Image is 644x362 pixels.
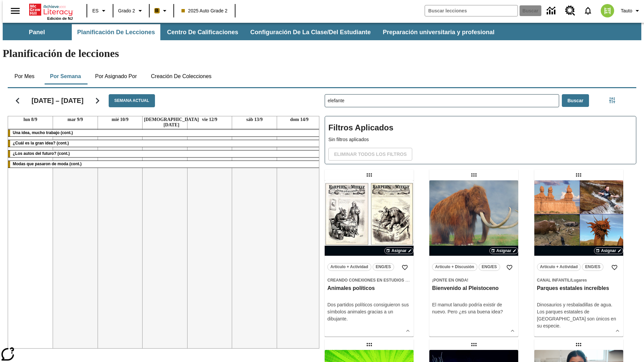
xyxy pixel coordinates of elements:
a: Centro de información [543,2,561,20]
div: Subbarra de navegación [3,24,500,40]
button: Creación de colecciones [146,68,217,84]
span: Artículo + Actividad [330,263,368,270]
div: Lección arrastrable: Pregúntale a la científica: Extraños animales marinos [469,339,479,350]
button: Añadir a mis Favoritas [503,261,516,274]
button: Asignar Elegir fechas [489,247,519,254]
h2: Filtros Aplicados [328,120,633,136]
span: 2025 Auto Grade 2 [181,7,228,14]
a: 11 de septiembre de 2025 [143,116,200,128]
span: Tema: Creando conexiones en Estudios Sociales/Historia de Estados Unidos I [327,277,411,284]
button: Planificación de lecciones [72,24,160,40]
span: ENG/ES [585,263,600,270]
button: Por asignado por [90,68,142,84]
button: Por mes [8,68,41,84]
div: Portada [29,2,73,20]
div: Lección arrastrable: Bienvenido al Pleistoceno [469,170,479,180]
button: Perfil/Configuración [618,5,644,17]
a: Centro de recursos, Se abrirá en una pestaña nueva. [561,2,579,20]
span: Tema: Canal Infantil/Lugares [537,277,621,284]
button: Buscar [562,94,589,107]
button: ENG/ES [479,263,500,271]
h3: Animales políticos [327,285,411,292]
button: Añadir a mis Favoritas [608,261,621,274]
button: Semana actual [109,94,155,107]
span: Modas que pasaron de moda (cont.) [13,162,82,166]
div: Modas que pasaron de moda (cont.) [8,161,322,168]
span: Artículo + Actividad [540,263,578,270]
span: ¿Los autos del futuro? (cont.) [13,151,70,156]
span: / [570,278,571,283]
h3: Parques estatales increíbles [537,285,621,292]
button: Asignar Elegir fechas [594,247,623,254]
span: ¡Ponte en onda! [432,278,468,283]
div: El mamut lanudo podría existir de nuevo. Pero ¿es una buena idea? [432,301,516,315]
input: Buscar lecciones [325,95,559,107]
button: Regresar [9,92,26,109]
a: 14 de septiembre de 2025 [289,116,310,123]
button: Centro de calificaciones [162,24,244,40]
span: B [155,6,159,15]
button: Escoja un nuevo avatar [597,2,618,19]
span: Grado 2 [118,7,135,14]
button: Abrir el menú lateral [5,1,25,21]
div: lesson details [534,180,623,337]
button: Ver más [507,326,518,336]
div: Lección arrastrable: Animales políticos [364,170,375,180]
span: Creando conexiones en Estudios Sociales [327,278,426,283]
button: Grado: Grado 2, Elige un grado [115,5,147,17]
span: ES [92,7,99,14]
span: ¿Cuál es la gran idea? (cont.) [13,141,69,145]
a: 10 de septiembre de 2025 [110,116,130,123]
a: 13 de septiembre de 2025 [245,116,264,123]
img: avatar image [601,4,614,17]
div: Filtros Aplicados [325,116,636,164]
button: Por semana [45,68,86,84]
button: Configuración de la clase/del estudiante [245,24,376,40]
p: Sin filtros aplicados [328,136,633,143]
button: Seguir [89,92,106,109]
div: Subbarra de navegación [3,23,641,40]
button: Preparación universitaria y profesional [377,24,500,40]
span: ENG/ES [376,263,391,270]
button: ENG/ES [582,263,603,271]
span: ENG/ES [482,263,497,270]
div: lesson details [325,180,414,337]
div: ¿Los autos del futuro? (cont.) [8,150,322,157]
h3: Bienvenido al Pleistoceno [432,285,516,292]
a: Portada [29,3,73,16]
span: Canal Infantil [537,278,570,283]
button: Añadir a mis Favoritas [399,261,411,274]
span: Tauto [621,7,632,14]
h2: [DATE] – [DATE] [32,97,84,105]
a: 9 de septiembre de 2025 [66,116,84,123]
button: Boost El color de la clase es anaranjado claro. Cambiar el color de la clase. [152,5,171,17]
span: Edición de NJ [47,16,73,20]
span: Asignar [391,248,407,254]
button: Ver más [612,326,623,336]
span: Lugares [571,278,587,283]
h1: Planificación de lecciones [3,47,641,60]
div: Dinosaurios y resbaladillas de agua. Los parques estatales de [GEOGRAPHIC_DATA] son únicos en su ... [537,301,621,329]
span: Artículo + Discusión [435,263,474,270]
span: Asignar [496,248,512,254]
span: Una idea, mucho trabajo (cont.) [13,130,73,135]
div: Una idea, mucho trabajo (cont.) [8,130,322,136]
button: Menú lateral de filtros [605,94,619,107]
span: Tema: ¡Ponte en onda!/null [432,277,516,284]
div: Lección arrastrable: La dulce historia de las galletas [573,339,584,350]
div: Dos partidos políticos consiguieron sus símbolos animales gracias a un dibujante. [327,301,411,322]
div: Lección arrastrable: Parques estatales increíbles [573,170,584,180]
button: Artículo + Actividad [537,263,581,271]
a: Notificaciones [579,2,597,19]
input: Buscar campo [425,5,518,16]
button: ENG/ES [373,263,394,271]
div: ¿Cuál es la gran idea? (cont.) [8,140,322,147]
span: Asignar [601,248,616,254]
button: Artículo + Actividad [327,263,371,271]
div: Lección arrastrable: Ecohéroes de cuatro patas [364,339,375,350]
button: Lenguaje: ES, Selecciona un idioma [89,5,111,17]
a: 8 de septiembre de 2025 [22,116,39,123]
button: Ver más [403,326,413,336]
div: lesson details [429,180,518,337]
a: 12 de septiembre de 2025 [201,116,219,123]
